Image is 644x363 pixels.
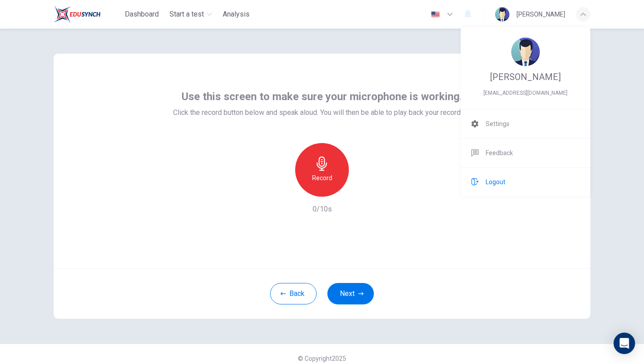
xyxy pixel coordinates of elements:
[461,110,590,138] a: Settings
[486,148,513,158] span: Feedback
[614,333,635,354] div: Open Intercom Messenger
[486,177,505,187] span: Logout
[490,72,561,82] span: [PERSON_NAME]
[471,88,580,98] span: s031413@css.edu.hk
[486,118,509,129] span: Settings
[511,38,540,66] img: Profile picture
